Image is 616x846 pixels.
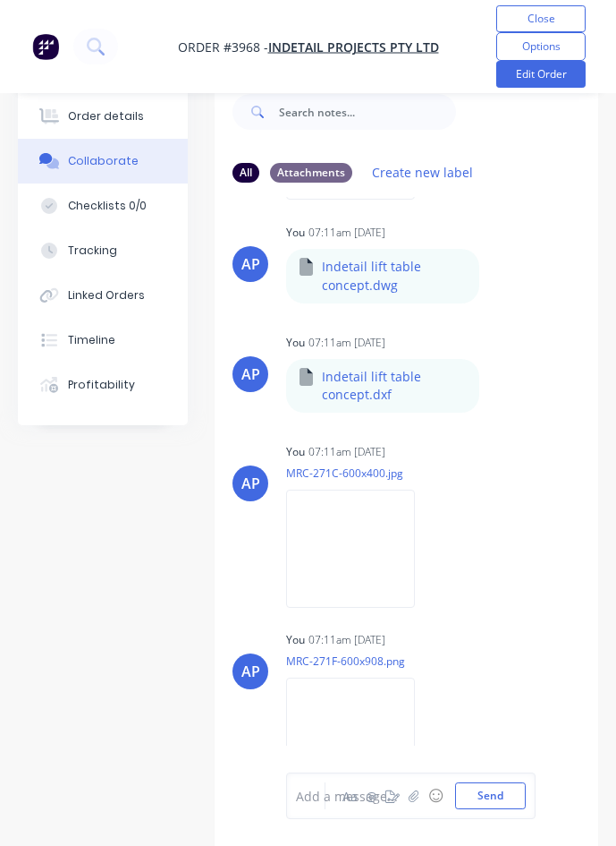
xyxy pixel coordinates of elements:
div: AP [241,473,260,494]
div: Attachments [270,163,352,183]
button: Profitability [18,363,188,407]
button: Linked Orders [18,273,188,318]
button: Edit Order [496,61,586,88]
img: Factory [32,33,59,60]
button: Tracking [18,228,188,273]
div: Checklists 0/0 [68,198,147,214]
div: Collaborate [68,153,139,169]
div: Linked Orders [68,287,145,303]
button: Collaborate [18,139,188,184]
div: You [286,632,305,648]
div: Timeline [68,332,115,348]
div: Order details [68,108,144,124]
p: Indetail lift table concept.dwg [322,258,466,295]
div: AP [241,363,260,385]
div: 07:11am [DATE] [308,444,385,460]
p: MRC-271C-600x400.jpg [286,466,433,481]
div: 07:11am [DATE] [308,335,385,351]
button: Aa [339,785,360,807]
p: Indetail lift table concept.dxf [322,368,466,405]
button: Checklists 0/0 [18,184,188,228]
button: Timeline [18,318,188,363]
div: 07:11am [DATE] [308,225,385,241]
div: Tracking [68,243,117,259]
div: You [286,225,305,241]
div: AP [241,253,260,275]
button: Send [455,782,526,809]
div: Add a message... [296,787,475,806]
span: Order #3968 - [178,38,268,56]
p: MRC-271F-600x908.png [286,654,433,669]
div: 07:11am [DATE] [308,632,385,648]
div: All [232,163,259,183]
button: Close [496,5,586,32]
button: Order details [18,94,188,139]
input: Search notes... [279,94,456,130]
button: Create new label [363,160,483,184]
a: Indetail Projects Pty Ltd [268,38,439,56]
div: Profitability [68,377,135,393]
button: Options [496,32,586,61]
div: You [286,335,305,351]
div: AP [241,661,260,682]
button: ☺ [425,785,446,807]
div: You [286,444,305,460]
button: @ [360,785,382,807]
